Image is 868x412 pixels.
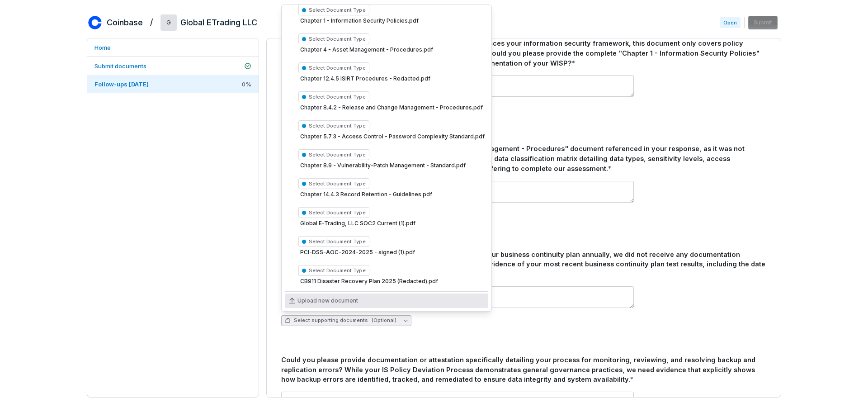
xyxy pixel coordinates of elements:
[94,81,149,88] span: Follow-ups [DATE]
[298,62,369,73] span: Select Document Type
[298,33,369,44] span: Select Document Type
[87,75,259,93] a: Follow-ups [DATE]0%
[298,46,433,53] span: Chapter 4 - Asset Management - Procedures.pdf
[150,14,153,28] h2: /
[298,220,415,227] span: Global E-Trading, LLC SOC2 Current (1).pdf
[107,17,143,28] h2: Coinbase
[285,317,396,324] span: Select supporting documents
[281,144,766,173] div: Could you please provide a copy of the "Chapter 4 - Asset Management - Procedures" document refer...
[298,104,483,111] span: Chapter 8.4.2 - Release and Change Management - Procedures.pdf
[242,80,251,88] span: 0 %
[281,355,766,384] div: Could you please provide documentation or attestation specifically detailing your process for mon...
[298,133,485,140] span: Chapter 5.7.3 - Access Control - Password Complexity Standard.pdf
[298,75,430,82] span: Chapter 12.4.5 ISIRT Procedures - Redacted.pdf
[298,278,438,285] span: CB911 Disaster Recovery Plan 2025 (Redacted).pdf
[298,265,369,276] span: Select Document Type
[87,57,259,75] a: Submit documents
[87,38,259,57] a: Home
[297,297,358,304] span: Upload new document
[298,178,369,189] span: Select Document Type
[281,19,766,68] div: In your response, you reference a document titled "Chapter 1 - Information Security Policies" as ...
[298,17,419,24] span: Chapter 1 - Information Security Policies.pdf
[180,17,257,28] h2: Global ETrading LLC
[298,207,369,218] span: Select Document Type
[94,62,146,70] span: Submit documents
[298,236,369,247] span: Select Document Type
[281,250,766,279] div: While your response indicates that Global ETrading LLC tests your business continuity plan annual...
[720,17,741,28] span: Open
[372,317,396,324] span: (Optional)
[298,191,432,198] span: Chapter 14.4.3 Record Retention - Guidelines.pdf
[298,5,369,15] span: Select Document Type
[298,249,415,256] span: PCI-DSS-AOC-2024-2025 - signed (1).pdf
[298,120,369,131] span: Select Document Type
[298,91,369,102] span: Select Document Type
[298,149,369,160] span: Select Document Type
[298,162,466,169] span: Chapter 8.9 - Vulnerability-Patch Management - Standard.pdf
